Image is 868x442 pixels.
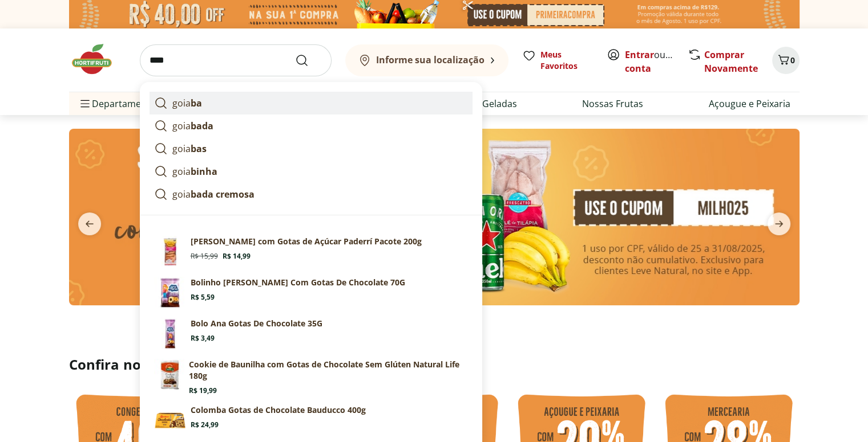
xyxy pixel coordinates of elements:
a: goiabas [150,137,473,160]
a: PrincipalBolo Ana Gotas De Chocolate 35GR$ 3,49 [150,313,473,354]
a: Comprar Novamente [704,48,758,75]
img: Principal [154,359,186,391]
strong: binha [191,165,217,178]
p: Bolinho [PERSON_NAME] Com Gotas De Chocolate 70G [191,277,405,288]
strong: ba [191,97,202,109]
span: R$ 14,99 [223,252,251,261]
a: Açougue e Peixaria [708,97,790,110]
a: PrincipalCookie de Baunilha com Gotas de Chocolate Sem Glúten Natural Life 180gR$ 19,99 [150,354,473,400]
strong: bada [191,120,213,132]
a: PrincipalColomba Gotas de Chocolate Bauducco 400gR$ 24,99 [150,400,473,441]
img: Madeleine Longa com Gotas de Açúcar Paderrí Pacote 200g [154,236,186,268]
h2: Confira nossos descontos exclusivos [69,355,800,374]
p: [PERSON_NAME] com Gotas de Açúcar Paderrí Pacote 200g [191,236,422,247]
img: Principal [154,404,186,436]
button: Menu [78,90,92,117]
p: goia [172,187,255,201]
p: Cookie de Baunilha com Gotas de Chocolate Sem Glúten Natural Life 180g [189,359,467,382]
span: ou [625,48,676,75]
span: R$ 3,49 [191,334,215,343]
a: Nossas Frutas [582,97,643,110]
button: Informe sua localização [345,44,508,76]
b: Informe sua localização [376,54,485,66]
span: 0 [790,55,795,66]
span: R$ 19,99 [189,386,217,395]
p: goia [172,96,202,110]
span: R$ 15,99 [191,252,218,261]
a: Meus Favoritos [522,49,593,72]
button: next [758,212,800,235]
a: PrincipalBolinho [PERSON_NAME] Com Gotas De Chocolate 70GR$ 5,59 [150,272,473,313]
p: Bolo Ana Gotas De Chocolate 35G [191,318,322,329]
a: goiabada cremosa [150,183,473,206]
p: goia [172,165,217,178]
span: Departamentos [78,90,160,117]
p: Colomba Gotas de Chocolate Bauducco 400g [191,404,366,416]
a: Criar conta [625,48,688,75]
a: goiaba [150,92,473,114]
span: Meus Favoritos [540,49,593,72]
span: R$ 5,59 [191,293,215,302]
img: Principal [154,277,186,309]
input: search [140,44,332,76]
p: goia [172,142,207,155]
button: previous [69,212,110,235]
a: goiabinha [150,160,473,183]
a: Madeleine Longa com Gotas de Açúcar Paderrí Pacote 200g[PERSON_NAME] com Gotas de Açúcar Paderrí ... [150,231,473,272]
a: goiabada [150,114,473,137]
span: R$ 24,99 [191,420,219,429]
button: Submit Search [295,54,322,67]
strong: bada cremosa [191,188,255,200]
p: goia [172,119,213,133]
button: Carrinho [772,47,800,74]
img: Hortifruti [69,42,126,76]
strong: bas [191,142,207,155]
a: Entrar [625,48,654,61]
img: Principal [154,318,186,350]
